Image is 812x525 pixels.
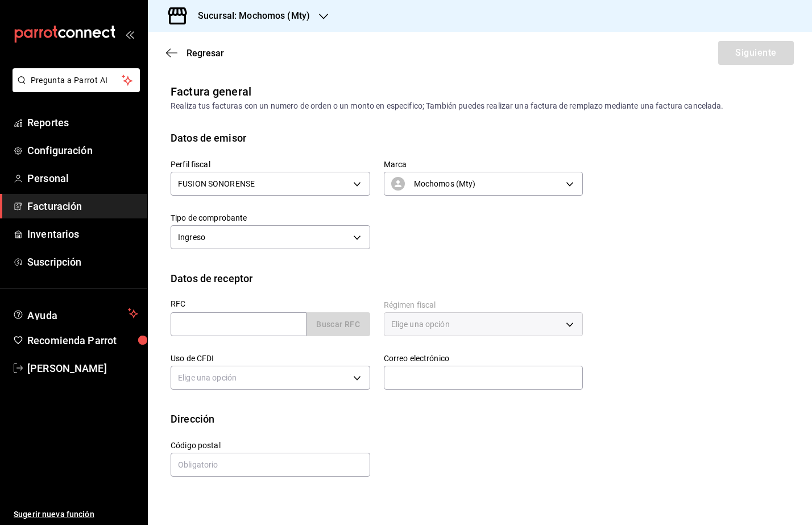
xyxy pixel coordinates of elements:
[27,115,138,130] span: Reportes
[27,171,138,186] span: Personal
[171,366,370,390] div: Elige una opción
[27,307,123,320] span: Ayuda
[384,354,583,362] label: Correo electrónico
[8,82,140,94] a: Pregunta a Parrot AI
[171,130,246,146] div: Datos de emisor
[125,30,134,39] button: open_drawer_menu
[27,199,138,214] span: Facturación
[178,232,205,243] span: Ingreso
[27,333,138,348] span: Recomienda Parrot
[171,300,370,308] label: RFC
[166,48,224,59] button: Regresar
[414,178,476,189] span: Mochomos (Mty)
[171,441,370,449] label: Código postal
[171,271,252,286] div: Datos de receptor
[27,254,138,270] span: Suscripción
[171,172,370,196] div: FUSION SONORENSE
[384,160,583,168] label: Marca
[384,301,583,309] label: Régimen fiscal
[171,160,370,168] label: Perfil fiscal
[384,312,583,336] div: Elige una opción
[171,354,370,362] label: Uso de CFDI
[171,411,214,427] div: Dirección
[171,83,251,100] div: Factura general
[13,68,140,92] button: Pregunta a Parrot AI
[171,100,789,112] div: Realiza tus facturas con un numero de orden o un monto en especifico; También puedes realizar una...
[27,226,138,242] span: Inventarios
[27,143,138,158] span: Configuración
[171,453,370,477] input: Obligatorio
[171,214,370,222] label: Tipo de comprobante
[189,9,310,23] h3: Sucursal: Mochomos (Mty)
[31,75,122,86] span: Pregunta a Parrot AI
[14,509,138,520] span: Sugerir nueva función
[27,361,138,376] span: [PERSON_NAME]
[187,48,224,59] span: Regresar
